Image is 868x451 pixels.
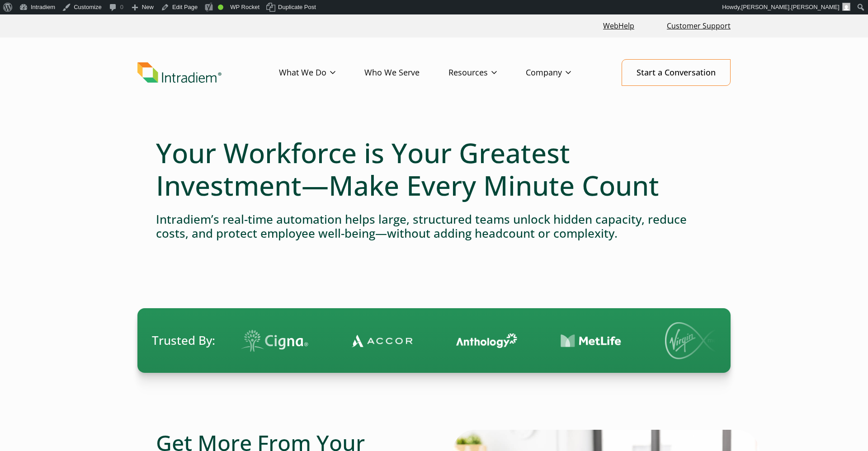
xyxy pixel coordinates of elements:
span: Trusted By: [152,332,215,349]
a: Customer Support [663,16,734,36]
img: Virgin Media logo. [664,322,727,359]
a: Company [526,60,600,86]
div: Good [218,5,223,10]
a: Link to homepage of Intradiem [137,62,279,83]
a: Link opens in a new window [599,16,638,36]
a: Who We Serve [364,60,448,86]
a: Start a Conversation [622,59,731,86]
span: [PERSON_NAME].[PERSON_NAME] [741,4,840,10]
h4: Intradiem’s real-time automation helps large, structured teams unlock hidden capacity, reduce cos... [156,212,712,240]
img: Intradiem [137,62,222,83]
a: Resources [448,60,526,86]
a: What We Do [279,60,364,86]
h1: Your Workforce is Your Greatest Investment—Make Every Minute Count [156,136,712,202]
img: Contact Center Automation Accor Logo [350,334,411,348]
img: Contact Center Automation MetLife Logo [559,334,620,348]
